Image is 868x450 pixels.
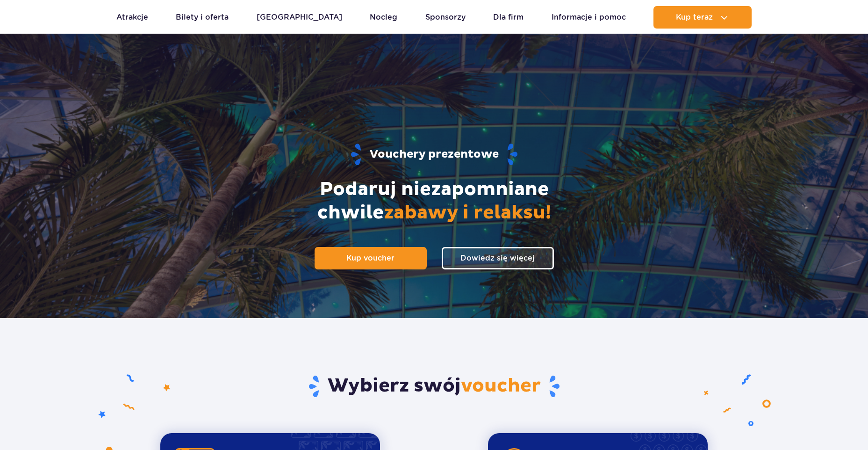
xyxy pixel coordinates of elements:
a: Bilety i oferta [176,6,229,29]
a: Atrakcje [116,6,148,29]
span: Dowiedz się więcej [460,254,535,262]
span: zabawy i relaksu! [384,201,551,225]
a: Dowiedz się więcej [442,247,554,269]
a: [GEOGRAPHIC_DATA] [257,6,342,29]
h2: Wybierz swój [160,374,708,399]
a: Kup voucher [315,247,427,269]
a: Sponsorzy [425,6,466,29]
button: Kup teraz [653,6,752,29]
h1: Vouchery prezentowe [134,143,735,167]
a: Dla firm [493,6,524,29]
h2: Podaruj niezapomniane chwile [271,178,598,225]
span: Kup voucher [346,254,395,262]
a: Informacje i pomoc [552,6,626,29]
span: Kup teraz [676,13,713,22]
span: voucher [461,374,541,398]
a: Nocleg [370,6,397,29]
